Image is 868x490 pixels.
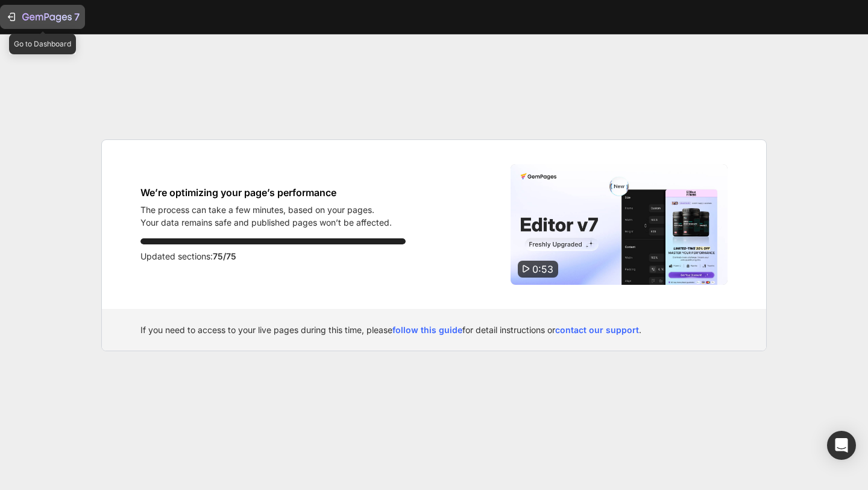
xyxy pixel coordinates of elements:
a: follow this guide [392,325,462,335]
p: Updated sections: [140,249,406,264]
span: 0:53 [532,263,553,275]
h1: We’re optimizing your page’s performance [140,185,392,200]
p: Your data remains safe and published pages won’t be affected. [140,216,392,229]
p: 7 [74,10,80,24]
div: Open Intercom Messenger [827,431,856,460]
div: If you need to access to your live pages during this time, please for detail instructions or . [140,323,728,336]
p: The process can take a few minutes, based on your pages. [140,203,392,216]
a: contact our support [555,325,639,335]
img: Video thumbnail [511,164,728,285]
span: 75/75 [213,251,236,261]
